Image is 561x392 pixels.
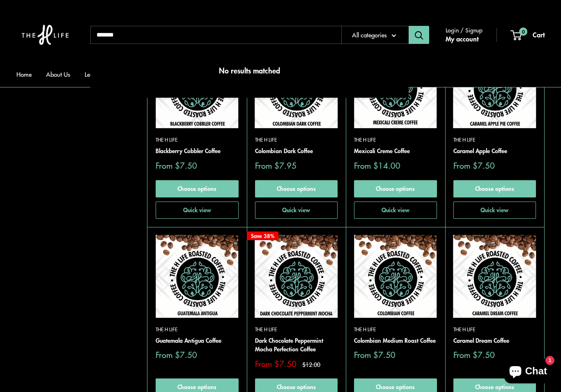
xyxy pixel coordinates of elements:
[16,69,32,80] a: Home
[90,64,409,77] p: No results matched
[519,28,527,36] span: 0
[453,336,536,345] a: Caramel Dream Coffee
[453,351,495,359] span: From $7.50
[16,8,74,62] img: The H Life
[453,180,536,197] a: Choose options
[255,360,297,368] span: From $7.50
[453,136,536,144] a: The H Life
[453,326,536,334] a: The H Life
[533,30,545,39] span: Cart
[502,359,554,385] inbox-online-store-chat: Shopify online store chat
[446,25,483,35] span: Login / Signup
[354,336,437,345] a: Colombian Medium Roast Coffee
[446,33,478,45] a: My account
[302,362,320,367] span: $12.00
[156,336,239,345] a: Guatemala Antigua Coffee
[255,336,338,354] a: Dark Chocolate Peppermint Mocha Perfection Coffee
[90,26,341,44] input: Search...
[85,69,133,80] a: Leave A Legacy
[354,351,395,359] span: From $7.50
[46,69,70,80] a: About Us
[409,26,429,44] button: Search
[511,29,545,41] a: 0 Cart
[453,147,536,156] a: Caramel Apple Coffee
[156,351,197,359] span: From $7.50
[453,202,536,219] button: Quick view
[453,161,495,170] span: From $7.50
[453,235,536,318] img: On a white textured background there are coffee beans spilling from the top and The H Life brain ...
